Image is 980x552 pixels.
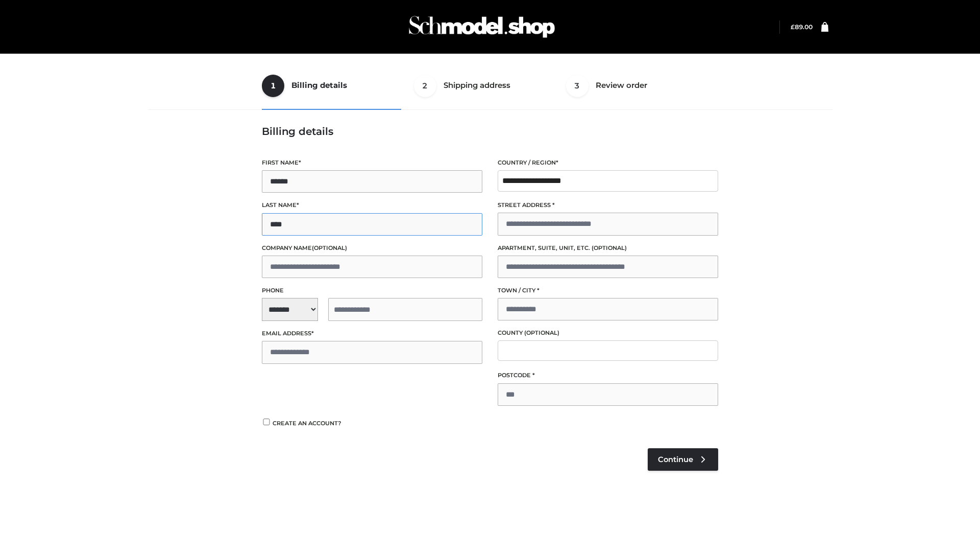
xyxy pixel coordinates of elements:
label: Email address [262,329,482,338]
input: Create an account? [262,419,271,425]
span: (optional) [524,329,559,336]
span: (optional) [312,244,347,251]
label: Postcode [498,371,718,380]
label: Phone [262,286,482,295]
label: Town / City [498,286,718,295]
label: Company name [262,243,482,253]
a: £89.00 [791,23,813,31]
img: Schmodel Admin 964 [405,7,558,47]
span: (optional) [592,244,627,251]
bdi: 89.00 [791,23,813,31]
h3: Billing details [262,125,718,137]
label: Last name [262,200,482,210]
label: Apartment, suite, unit, etc. [498,243,718,253]
span: Create an account? [273,420,341,427]
span: £ [791,23,795,31]
label: Country / Region [498,158,718,168]
span: Continue [658,455,693,464]
label: First name [262,158,482,168]
a: Continue [648,448,718,471]
label: County [498,328,718,338]
label: Street address [498,200,718,210]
